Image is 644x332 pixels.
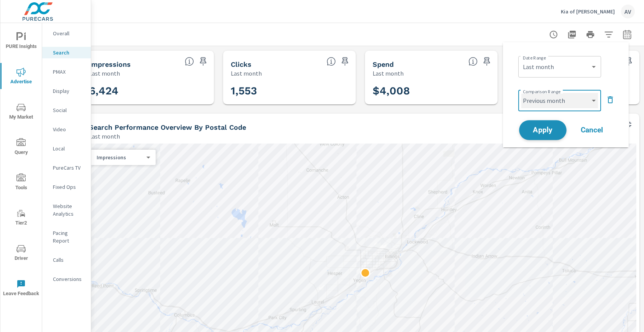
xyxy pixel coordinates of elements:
[623,118,635,130] button: Minimize Widget
[3,209,39,228] span: Tier2
[42,200,91,220] div: Website Analytics
[3,138,39,157] span: Query
[3,244,39,263] span: Driver
[569,121,615,140] button: Cancel
[468,57,478,66] span: The amount of money spent on advertising during the period.
[42,124,91,135] div: Video
[97,154,143,161] p: Impressions
[621,5,635,18] div: AV
[42,273,91,285] div: Conversions
[231,60,251,68] h5: Clicks
[3,103,39,122] span: My Market
[3,279,39,298] span: Leave Feedback
[197,55,209,68] span: Save this to your personalized report
[42,143,91,154] div: Local
[90,154,149,161] div: Impressions
[561,8,615,15] p: Kia of [PERSON_NAME]
[53,49,85,56] p: Search
[3,32,39,51] span: PURE Insights
[185,57,194,66] span: The number of times an ad was shown on your behalf.
[53,126,85,133] p: Video
[53,256,85,264] p: Calls
[53,229,85,244] p: Pacing Report
[619,27,635,42] button: Select Date Range
[3,173,39,192] span: Tools
[53,106,85,114] p: Social
[53,87,85,95] p: Display
[3,68,39,86] span: Advertise
[42,85,91,97] div: Display
[42,47,91,58] div: Search
[53,275,85,283] p: Conversions
[339,55,351,68] span: Save this to your personalized report
[89,132,120,141] p: Last month
[0,23,42,306] div: nav menu
[89,84,206,97] h3: 6,424
[623,55,635,68] span: Save this to your personalized report
[89,60,131,68] h5: Impressions
[373,84,490,97] h3: $4,008
[53,145,85,152] p: Local
[53,202,85,218] p: Website Analytics
[53,164,85,172] p: PureCars TV
[53,68,85,76] p: PMAX
[42,162,91,173] div: PureCars TV
[231,84,348,97] h3: 1,553
[42,28,91,39] div: Overall
[527,127,559,134] span: Apply
[89,123,246,131] h5: Search Performance Overview By Postal Code
[519,120,567,140] button: Apply
[42,66,91,78] div: PMAX
[373,60,394,68] h5: Spend
[53,183,85,191] p: Fixed Ops
[42,254,91,266] div: Calls
[231,69,262,78] p: Last month
[42,227,91,246] div: Pacing Report
[577,127,607,134] span: Cancel
[373,69,404,78] p: Last month
[42,104,91,116] div: Social
[42,181,91,193] div: Fixed Ops
[53,30,85,37] p: Overall
[89,69,120,78] p: Last month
